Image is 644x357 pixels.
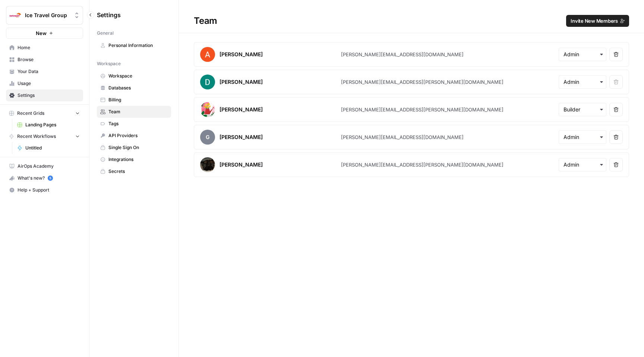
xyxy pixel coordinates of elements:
input: Admin [563,78,602,86]
span: Integrations [108,156,168,163]
div: [PERSON_NAME] [220,51,263,58]
div: [PERSON_NAME][EMAIL_ADDRESS][DOMAIN_NAME] [341,51,464,58]
span: Recent Grids [17,110,44,117]
a: AirOps Academy [6,160,83,172]
span: Recent Workflows [17,133,56,140]
img: avatar [200,102,215,117]
a: Landing Pages [14,119,83,131]
a: Usage [6,78,83,89]
button: What's new? 5 [6,172,83,184]
button: Recent Workflows [6,131,83,142]
a: Settings [6,89,83,101]
input: Admin [563,51,602,58]
span: General [97,30,114,37]
div: [PERSON_NAME] [220,133,263,141]
input: Admin [563,133,602,141]
div: Team [179,15,644,27]
button: Help + Support [6,184,83,196]
button: New [6,28,83,39]
a: Your Data [6,66,83,78]
span: Ice Travel Group [25,12,70,19]
img: Ice Travel Group Logo [9,9,22,22]
span: Help + Support [18,187,80,193]
input: Admin [563,161,602,168]
span: Your Data [18,68,80,75]
div: What's new? [6,173,83,184]
a: Single Sign On [97,142,171,154]
span: Settings [18,92,80,99]
input: Builder [563,106,602,113]
img: avatar [200,47,215,62]
div: [PERSON_NAME] [220,161,263,168]
span: Landing Pages [25,121,80,128]
button: Recent Grids [6,108,83,119]
a: 5 [48,176,53,181]
a: API Providers [97,130,171,142]
a: Databases [97,82,171,94]
span: Secrets [108,168,168,175]
span: Browse [18,56,80,63]
a: Browse [6,54,83,66]
a: Tags [97,118,171,130]
a: Billing [97,94,171,106]
a: Workspace [97,70,171,82]
button: Invite New Members [566,15,629,27]
span: Tags [108,120,168,127]
a: Team [97,106,171,118]
span: Billing [108,97,168,103]
span: Usage [18,80,80,87]
div: [PERSON_NAME] [220,106,263,113]
div: [PERSON_NAME] [220,78,263,86]
img: avatar [200,157,215,172]
div: [PERSON_NAME][EMAIL_ADDRESS][PERSON_NAME][DOMAIN_NAME] [341,161,503,168]
a: Integrations [97,154,171,165]
span: G [200,130,215,145]
span: AirOps Academy [18,163,80,170]
span: Workspace [108,73,168,79]
span: Home [18,44,80,51]
span: Workspace [97,60,121,67]
span: New [36,29,47,37]
a: Secrets [97,165,171,177]
div: [PERSON_NAME][EMAIL_ADDRESS][PERSON_NAME][DOMAIN_NAME] [341,78,503,86]
span: Settings [97,10,121,19]
a: Personal Information [97,40,171,51]
span: Personal Information [108,42,168,49]
span: Untitled [25,145,80,151]
span: Single Sign On [108,144,168,151]
button: Workspace: Ice Travel Group [6,6,83,25]
span: Databases [108,85,168,91]
span: Invite New Members [571,17,618,25]
text: 5 [49,176,51,180]
img: avatar [200,75,215,89]
span: API Providers [108,132,168,139]
div: [PERSON_NAME][EMAIL_ADDRESS][DOMAIN_NAME] [341,133,464,141]
span: Team [108,108,168,115]
div: [PERSON_NAME][EMAIL_ADDRESS][PERSON_NAME][DOMAIN_NAME] [341,106,503,113]
a: Home [6,42,83,54]
a: Untitled [14,142,83,154]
